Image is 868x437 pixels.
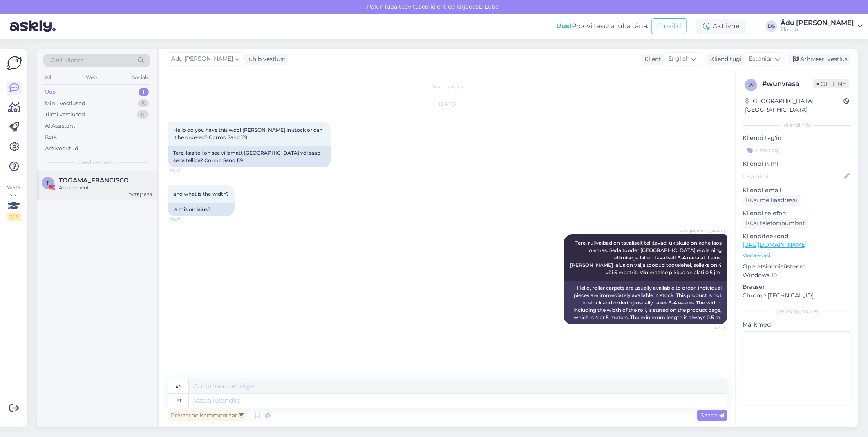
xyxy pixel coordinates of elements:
[651,18,687,34] button: Emailid
[43,72,53,83] div: All
[78,159,116,166] span: Uued vestlused
[170,217,201,223] span: 13:47
[743,122,852,129] div: Kliendi info
[743,241,807,248] a: [URL][DOMAIN_NAME]
[694,325,725,331] span: 14:02
[47,180,49,186] span: T
[743,172,842,181] input: Lisa nimi
[743,209,852,218] p: Kliendi telefon
[781,26,854,33] div: Floorin
[707,55,742,63] div: Klienditugi
[45,122,75,130] div: AI Assistent
[7,213,21,221] div: 2 / 3
[700,412,724,419] span: Saada
[570,240,723,275] span: Tere, rullvaibad on tavaliselt tellitavad, ükiskuid on kohe laos olemas. Seda toodet [GEOGRAPHIC_...
[59,177,129,184] span: TOGAMA_FRANCISCO
[51,56,83,65] span: Otsi kliente
[743,160,852,168] p: Kliendi nimi
[137,110,149,119] div: 0
[127,191,152,198] div: [DATE] 16:39
[45,144,78,153] div: Arhiveeritud
[743,308,852,315] div: [PERSON_NAME]
[171,54,233,63] span: Ädu [PERSON_NAME]
[743,252,852,259] p: Vaata edasi ...
[7,55,22,71] img: Askly Logo
[564,281,727,324] div: Hello, roller carpets are usually available to order, individual pieces are immediately available...
[743,320,852,329] p: Märkmed
[743,291,852,300] p: Chrome [TECHNICAL_ID]
[641,55,661,63] div: Klient
[781,20,863,33] a: Ädu [PERSON_NAME]Floorin
[168,410,247,421] div: Privaatne kommentaar
[45,133,57,141] div: Kõik
[7,184,21,221] div: Vaata siia
[749,82,754,88] span: w
[168,100,727,108] div: [DATE]
[745,97,843,114] div: [GEOGRAPHIC_DATA], [GEOGRAPHIC_DATA]
[743,195,801,206] div: Küsi meiliaadressi
[130,72,150,83] div: Socials
[696,19,746,34] div: Aktiivne
[556,22,572,30] b: Uus!
[168,83,727,90] div: Vestlus algas
[743,283,852,291] p: Brauser
[556,21,648,31] div: Proovi tasuta juba täna:
[176,394,181,408] div: et
[743,262,852,271] p: Operatsioonisüsteem
[680,228,725,234] span: Ädu [PERSON_NAME]
[668,54,689,63] span: English
[168,203,235,216] div: ja mis on laius?
[762,79,813,89] div: # wunvrasa
[813,79,849,88] span: Offline
[244,55,286,63] div: juhib vestlust
[749,54,774,63] span: Estonian
[743,144,852,156] input: Lisa tag
[743,271,852,279] p: Windows 10
[482,3,501,10] span: Luba
[743,218,808,229] div: Küsi telefoninumbrit
[176,379,182,393] div: en
[781,20,854,26] div: Ädu [PERSON_NAME]
[173,191,229,197] span: and what is the width?
[139,88,149,96] div: 1
[45,88,56,96] div: Uus
[743,134,852,142] p: Kliendi tag'id
[788,54,851,65] div: Arhiveeri vestlus
[85,72,99,83] div: Web
[138,99,149,108] div: 5
[766,20,777,32] div: DS
[45,99,85,108] div: Minu vestlused
[743,232,852,241] p: Klienditeekond
[173,127,324,140] span: Hello do you have this wool [PERSON_NAME] in stock or can it be ordered? Cormo Sand 119
[45,110,85,119] div: Tiimi vestlused
[59,184,152,191] div: Attachment
[168,146,331,167] div: Tere, kas teil on see villamatt [GEOGRAPHIC_DATA] või saab seda tellida? Cormo Sand 119
[743,186,852,195] p: Kliendi email
[170,168,201,174] span: 13:46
